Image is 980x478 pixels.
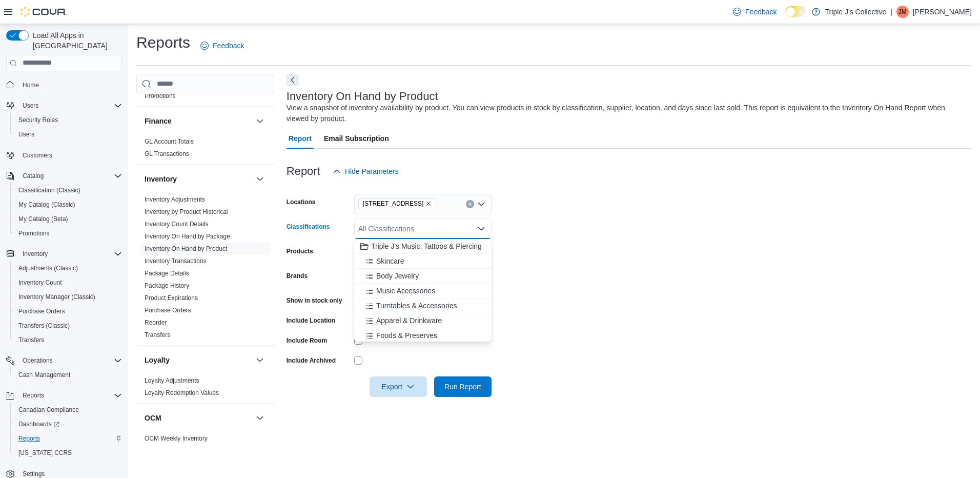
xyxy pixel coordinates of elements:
span: Classification (Classic) [18,186,80,194]
a: Dashboards [14,418,64,430]
a: OCM Weekly Inventory [145,435,208,442]
button: Inventory Manager (Classic) [10,290,126,304]
label: Include Room [287,336,327,345]
button: Loyalty [145,355,252,365]
span: Users [18,130,34,138]
span: Customers [23,151,52,160]
span: OCM Weekly Inventory [145,434,208,443]
button: Operations [2,353,126,368]
span: My Catalog (Classic) [18,201,75,209]
button: Turntables & Accessories [354,298,492,313]
span: GL Account Totals [145,137,194,146]
a: Feedback [196,35,248,56]
label: Products [287,247,313,255]
a: Feedback [729,2,781,22]
span: Purchase Orders [18,307,65,315]
a: GL Account Totals [145,138,194,145]
a: Inventory Count Details [145,221,209,228]
div: Jordi Mikeli-Jones [896,6,909,18]
span: Users [14,128,122,141]
a: Security Roles [14,114,62,126]
a: Cash Management [14,369,74,381]
label: Include Archived [287,356,336,365]
button: My Catalog (Beta) [10,212,126,226]
a: Package History [145,282,189,289]
span: Purchase Orders [14,305,122,317]
span: Reports [18,434,40,443]
a: Purchase Orders [145,307,191,314]
a: Package Details [145,270,189,277]
h3: OCM [145,413,161,423]
span: [US_STATE] CCRS [18,449,72,457]
span: Inventory Transactions [145,257,207,265]
button: Operations [18,354,57,367]
span: Inventory [23,250,48,258]
span: Product Expirations [145,294,198,302]
span: Reports [23,391,44,400]
span: My Catalog (Beta) [18,215,68,223]
span: Run Report [444,382,481,392]
button: Inventory [145,174,252,184]
a: Loyalty Redemption Values [145,389,219,396]
span: Reorder [145,318,167,327]
button: Users [10,127,126,142]
button: OCM [254,412,266,424]
a: Inventory Count [14,276,66,289]
span: GL Transactions [145,150,189,158]
label: Classifications [287,223,330,231]
button: Classification (Classic) [10,183,126,197]
button: Customers [2,148,126,163]
div: OCM [136,432,274,449]
label: Brands [287,272,308,280]
span: Transfers (Classic) [18,322,70,330]
span: Canadian Compliance [14,404,122,416]
span: Inventory Adjustments [145,195,205,204]
span: Reports [18,389,122,402]
h3: Finance [145,116,172,126]
button: Canadian Compliance [10,403,126,417]
span: Promotions [14,227,122,240]
span: Inventory Manager (Classic) [18,293,95,301]
p: | [890,6,892,18]
a: Inventory Transactions [145,257,207,265]
button: Transfers [10,333,126,347]
a: Dashboards [10,417,126,431]
span: Package Details [145,269,189,277]
span: Transfers [14,334,122,346]
a: Transfers [145,331,170,338]
div: Loyalty [136,374,274,403]
button: Promotions [10,226,126,241]
span: Purchase Orders [145,306,191,314]
span: Package History [145,282,189,290]
a: Inventory On Hand by Product [145,245,227,252]
button: Apparel & Drinkware [354,313,492,328]
span: Catalog [23,172,44,180]
a: Inventory by Product Historical [145,208,228,215]
button: Body Jewelry [354,269,492,284]
span: Inventory Count [14,276,122,289]
a: Customers [18,149,56,162]
button: Reports [2,388,126,403]
button: My Catalog (Classic) [10,197,126,212]
span: Export [376,376,421,397]
a: [US_STATE] CCRS [14,447,76,459]
span: Transfers [18,336,44,344]
span: Washington CCRS [14,447,122,459]
img: Cova [21,7,67,17]
span: My Catalog (Beta) [14,213,122,225]
span: 211B Wood Street [358,198,437,209]
button: Purchase Orders [10,304,126,318]
span: Feedback [745,7,777,17]
span: Inventory Manager (Classic) [14,291,122,303]
button: OCM [145,413,252,423]
span: Cash Management [14,369,122,381]
button: Cash Management [10,368,126,382]
button: Close list of options [477,225,485,233]
h3: Loyalty [145,355,170,365]
span: Promotions [18,229,50,237]
a: Adjustments (Classic) [14,262,82,274]
button: Clear input [466,200,474,208]
a: Purchase Orders [14,305,69,317]
a: Transfers [14,334,48,346]
span: Users [23,102,38,110]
